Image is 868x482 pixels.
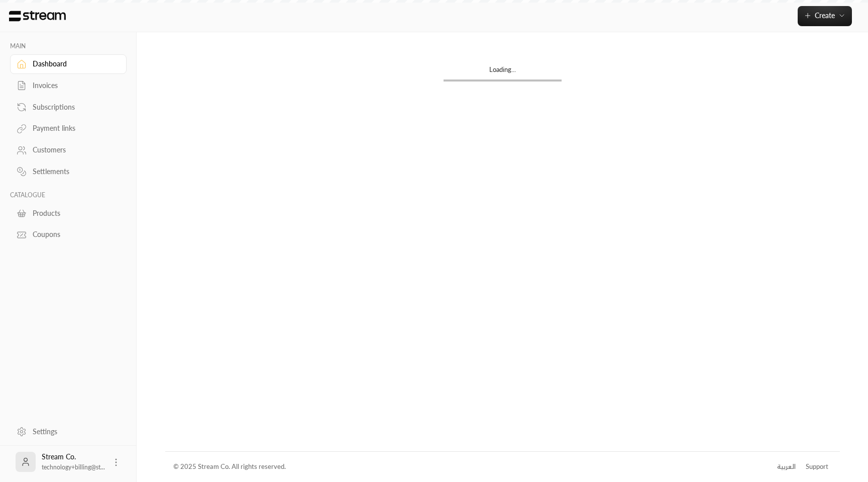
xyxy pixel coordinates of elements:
[33,81,114,91] div: Invoices
[10,42,127,50] p: MAIN
[10,225,127,245] a: Coupons
[798,6,852,26] button: Create
[33,427,114,437] div: Settings
[815,11,835,20] span: Create
[10,54,127,74] a: Dashboard
[33,145,114,155] div: Customers
[10,97,127,117] a: Subscriptions
[33,167,114,177] div: Settlements
[10,119,127,138] a: Payment links
[10,191,127,199] p: CATALOGUE
[10,422,127,441] a: Settings
[10,140,127,160] a: Customers
[42,463,105,471] span: technology+billing@st...
[33,208,114,218] div: Products
[42,452,105,472] div: Stream Co.
[10,162,127,182] a: Settlements
[8,11,67,22] img: Logo
[33,229,114,239] div: Coupons
[173,462,286,472] div: © 2025 Stream Co. All rights reserved.
[444,65,562,79] div: Loading...
[802,458,831,476] a: Support
[33,102,114,112] div: Subscriptions
[33,123,114,133] div: Payment links
[10,76,127,96] a: Invoices
[777,462,796,472] div: العربية
[33,59,114,69] div: Dashboard
[10,203,127,223] a: Products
